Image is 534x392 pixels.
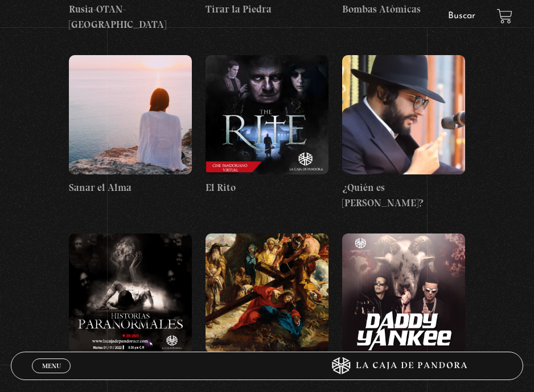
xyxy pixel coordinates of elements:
h4: Rusia-OTAN-[GEOGRAPHIC_DATA] [69,2,192,32]
span: Cerrar [38,372,65,380]
a: Sanar el Alma [69,55,192,195]
a: [PERSON_NAME] [342,233,465,374]
a: Historias Paranormales [69,233,192,374]
h4: Bombas Atómicas [342,2,465,17]
h4: Sanar el Alma [69,180,192,195]
a: El Rito [206,55,328,195]
a: View your shopping cart [497,9,512,24]
a: Buscar [448,11,475,20]
a: Golgota [206,233,328,374]
a: ¿Quién es [PERSON_NAME]? [342,55,465,211]
span: Menu [42,362,61,369]
h4: El Rito [206,180,328,195]
h4: ¿Quién es [PERSON_NAME]? [342,180,465,211]
h4: Tirar la Piedra [206,2,328,17]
